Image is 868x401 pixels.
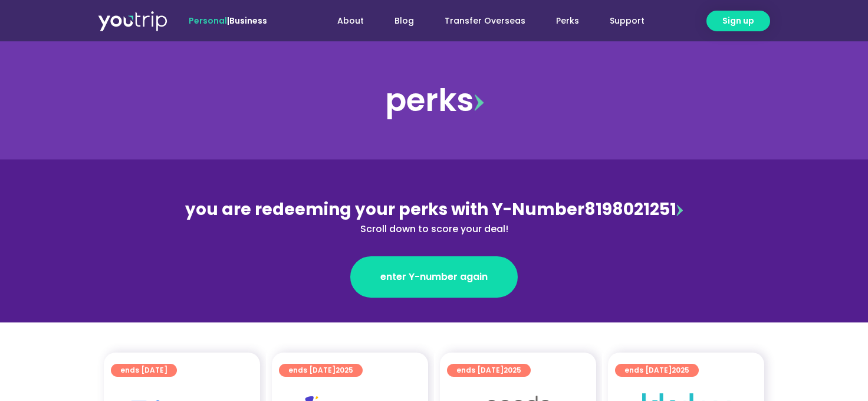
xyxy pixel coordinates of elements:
a: ends [DATE]2025 [447,364,531,377]
span: ends [DATE] [120,364,167,377]
a: ends [DATE] [111,364,177,377]
span: ends [DATE] [288,364,353,377]
a: Sign up [706,11,770,31]
span: Sign up [722,15,754,27]
div: 8198021251 [178,197,690,236]
span: 2025 [336,365,353,375]
a: Blog [379,10,429,32]
span: ends [DATE] [456,364,521,377]
span: ends [DATE] [624,364,689,377]
a: Support [594,10,660,32]
a: enter Y-number again [350,256,518,298]
span: | [189,15,267,27]
nav: Menu [299,10,660,32]
a: ends [DATE]2025 [615,364,699,377]
span: enter Y-number again [380,270,488,284]
div: Scroll down to score your deal! [178,222,690,236]
a: Perks [541,10,594,32]
span: 2025 [504,365,521,375]
a: About [322,10,379,32]
span: Personal [189,15,227,27]
a: ends [DATE]2025 [279,364,363,377]
a: Transfer Overseas [429,10,541,32]
span: you are redeeming your perks with Y-Number [185,198,584,221]
span: 2025 [672,365,689,375]
a: Business [229,15,267,27]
